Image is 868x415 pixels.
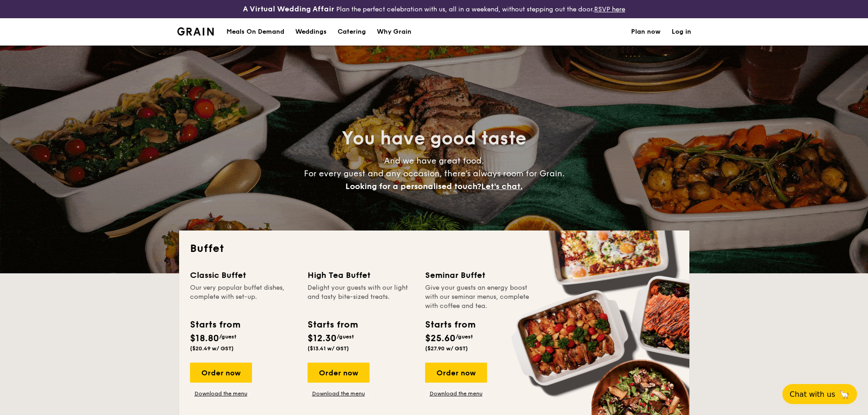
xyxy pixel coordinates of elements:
[790,390,835,399] span: Chat with us
[243,4,334,15] h4: A Virtual Wedding Affair
[594,5,625,13] a: RSVP here
[177,27,214,36] img: Grain
[190,345,234,352] span: ($20.49 w/ GST)
[425,269,532,282] div: Seminar Buffet
[338,18,366,46] h1: Catering
[425,345,468,352] span: ($27.90 w/ GST)
[672,18,691,46] a: Log in
[308,283,414,311] div: Delight your guests with our light and tasty bite-sized treats.
[190,241,678,256] h2: Buffet
[190,269,297,282] div: Classic Buffet
[190,318,240,332] div: Starts from
[308,390,370,397] a: Download the menu
[304,156,565,191] span: And we have great food. For every guest and any occasion, there’s always room for Grain.
[190,390,252,397] a: Download the menu
[226,18,284,46] div: Meals On Demand
[456,333,473,340] span: /guest
[337,333,354,340] span: /guest
[425,318,475,332] div: Starts from
[425,283,532,311] div: Give your guests an energy boost with our seminar menus, complete with coffee and tea.
[425,363,487,383] div: Order now
[221,18,290,46] a: Meals On Demand
[839,389,850,400] span: 🦙
[190,363,252,383] div: Order now
[782,384,857,404] button: Chat with us🦙
[308,363,370,383] div: Order now
[332,18,371,46] a: Catering
[190,333,219,344] span: $18.80
[342,128,526,149] span: You have good taste
[295,18,327,46] div: Weddings
[345,181,481,191] span: Looking for a personalised touch?
[172,4,697,15] div: Plan the perfect celebration with us, all in a weekend, without stepping out the door.
[308,333,337,344] span: $12.30
[631,18,661,46] a: Plan now
[190,283,297,311] div: Our very popular buffet dishes, complete with set-up.
[425,333,456,344] span: $25.60
[425,390,487,397] a: Download the menu
[481,181,523,191] span: Let's chat.
[290,18,332,46] a: Weddings
[308,345,349,352] span: ($13.41 w/ GST)
[308,318,357,332] div: Starts from
[308,269,414,282] div: High Tea Buffet
[371,18,417,46] a: Why Grain
[377,18,411,46] div: Why Grain
[177,27,214,36] a: Logotype
[219,333,236,340] span: /guest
